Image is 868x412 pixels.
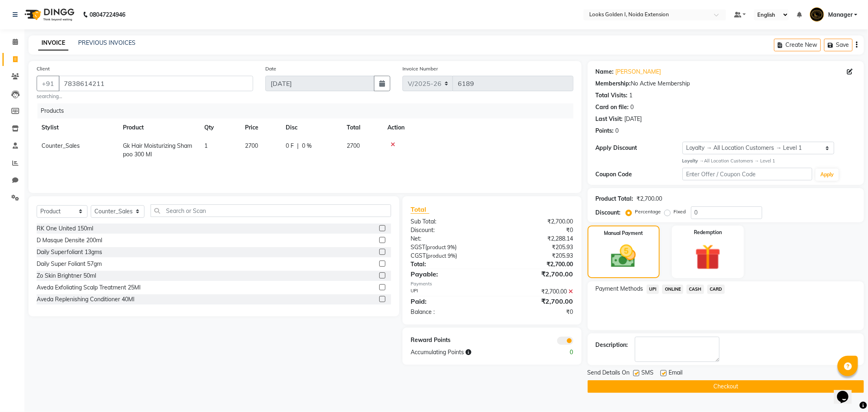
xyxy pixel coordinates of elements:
[37,248,102,256] div: Daily Superfoliant 13gms
[492,252,579,260] div: ₹205.93
[411,252,426,259] span: CGST
[404,252,492,260] div: ( )
[492,308,579,316] div: ₹0
[596,195,634,203] div: Product Total:
[404,269,492,279] div: Payable:
[427,252,446,259] span: product
[828,11,853,19] span: Manager
[37,118,118,137] th: Stylist
[631,103,634,112] div: 0
[642,368,654,379] span: SMS
[404,336,492,345] div: Reward Points
[630,91,633,100] div: 1
[404,234,492,243] div: Net:
[404,217,492,226] div: Sub Total:
[596,285,643,293] span: Payment Methods
[635,208,661,215] label: Percentage
[37,295,134,304] div: Aveda Replenishing Conditioner 40Ml
[492,234,579,243] div: ₹2,288.14
[286,142,294,150] span: 0 F
[682,158,704,164] strong: Loyalty →
[37,236,102,245] div: D Masque Densite 200ml
[647,285,659,294] span: UPI
[774,39,821,51] button: Create New
[411,281,573,287] div: Payments
[687,241,729,273] img: _gift.svg
[448,252,455,259] span: 9%
[297,142,299,150] span: |
[616,68,661,76] a: [PERSON_NAME]
[834,379,860,404] iframe: chat widget
[37,272,96,280] div: Zo Skin Brightner 50ml
[411,243,425,251] span: SGST
[265,65,276,72] label: Date
[37,103,579,118] div: Products
[427,244,446,250] span: product
[824,39,853,51] button: Save
[492,217,579,226] div: ₹2,700.00
[687,285,704,294] span: CASH
[347,142,360,149] span: 2700
[694,229,722,236] label: Redemption
[199,118,240,137] th: Qty
[123,142,192,158] span: Gk Hair Moisturizing Shampoo 300 Ml
[492,269,579,279] div: ₹2,700.00
[37,283,140,292] div: Aveda Exfoliating Scalp Treatment 25Ml
[37,93,253,100] small: searching...
[37,76,59,91] button: +91
[402,65,438,72] label: Invoice Number
[492,226,579,234] div: ₹0
[404,226,492,234] div: Discount:
[492,287,579,296] div: ₹2,700.00
[603,242,644,271] img: _cash.svg
[596,170,682,179] div: Coupon Code
[596,79,856,88] div: No Active Membership
[118,118,199,137] th: Product
[151,204,391,217] input: Search or Scan
[588,380,864,393] button: Checkout
[447,244,455,250] span: 9%
[245,142,258,149] span: 2700
[536,348,579,357] div: 0
[281,118,342,137] th: Disc
[637,195,662,203] div: ₹2,700.00
[596,208,621,217] div: Discount:
[707,285,725,294] span: CARD
[596,103,629,112] div: Card on file:
[404,287,492,296] div: UPI
[596,68,614,76] div: Name:
[404,348,536,357] div: Accumulating Points
[596,115,623,123] div: Last Visit:
[596,127,614,135] div: Points:
[38,36,68,50] a: INVOICE
[302,142,312,150] span: 0 %
[810,7,824,22] img: Manager
[404,260,492,269] div: Total:
[596,79,631,88] div: Membership:
[625,115,642,123] div: [DATE]
[682,158,856,164] div: All Location Customers → Level 1
[411,205,429,214] span: Total
[492,243,579,252] div: ₹205.93
[404,296,492,306] div: Paid:
[37,65,50,72] label: Client
[37,224,93,233] div: RK One United 150ml
[596,144,682,152] div: Apply Discount
[669,368,683,379] span: Email
[37,260,102,268] div: Daily Super Foliant 57gm
[404,243,492,252] div: ( )
[59,76,253,91] input: Search by Name/Mobile/Email/Code
[616,127,619,135] div: 0
[596,91,628,100] div: Total Visits:
[342,118,383,137] th: Total
[42,142,80,149] span: Counter_Sales
[588,368,630,379] span: Send Details On
[816,169,839,181] button: Apply
[682,168,813,180] input: Enter Offer / Coupon Code
[492,296,579,306] div: ₹2,700.00
[674,208,686,215] label: Fixed
[240,118,281,137] th: Price
[596,341,628,349] div: Description:
[662,285,683,294] span: ONLINE
[90,3,125,26] b: 08047224946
